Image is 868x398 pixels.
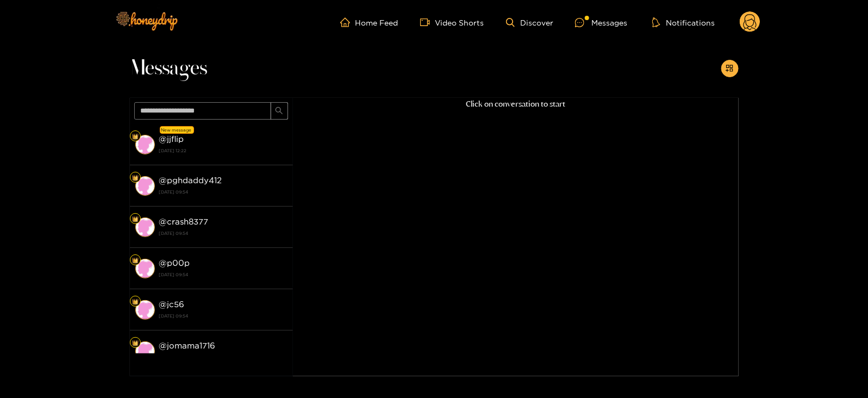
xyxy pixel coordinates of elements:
[135,300,155,320] img: conversation
[130,55,208,82] span: Messages
[726,64,734,73] span: appstore-add
[420,17,484,27] a: Video Shorts
[506,18,553,27] a: Discover
[159,187,288,197] strong: [DATE] 09:54
[135,176,155,196] img: conversation
[135,341,155,361] img: conversation
[132,298,139,305] img: Fan Level
[132,257,139,264] img: Fan Level
[132,133,139,140] img: Fan Level
[159,341,216,350] strong: @ jomama1716
[159,176,222,185] strong: @ pghdaddy412
[159,270,288,279] strong: [DATE] 09:54
[135,259,155,278] img: conversation
[135,135,155,154] img: conversation
[132,216,139,222] img: Fan Level
[159,300,185,309] strong: @ jc56
[721,60,739,77] button: appstore-add
[159,146,288,156] strong: [DATE] 12:22
[135,217,155,237] img: conversation
[340,17,355,27] span: home
[159,228,288,238] strong: [DATE] 09:54
[159,217,209,226] strong: @ crash8377
[420,17,435,27] span: video-camera
[159,311,288,321] strong: [DATE] 09:54
[649,17,718,28] button: Notifications
[132,340,139,346] img: Fan Level
[159,258,190,268] strong: @ p00p
[340,17,398,27] a: Home Feed
[159,134,184,144] strong: @ jjflip
[160,126,194,134] div: New message
[575,16,627,29] div: Messages
[132,175,139,181] img: Fan Level
[271,102,288,120] button: search
[275,107,283,116] span: search
[159,352,288,362] strong: [DATE] 09:54
[293,98,739,110] p: Click on conversation to start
